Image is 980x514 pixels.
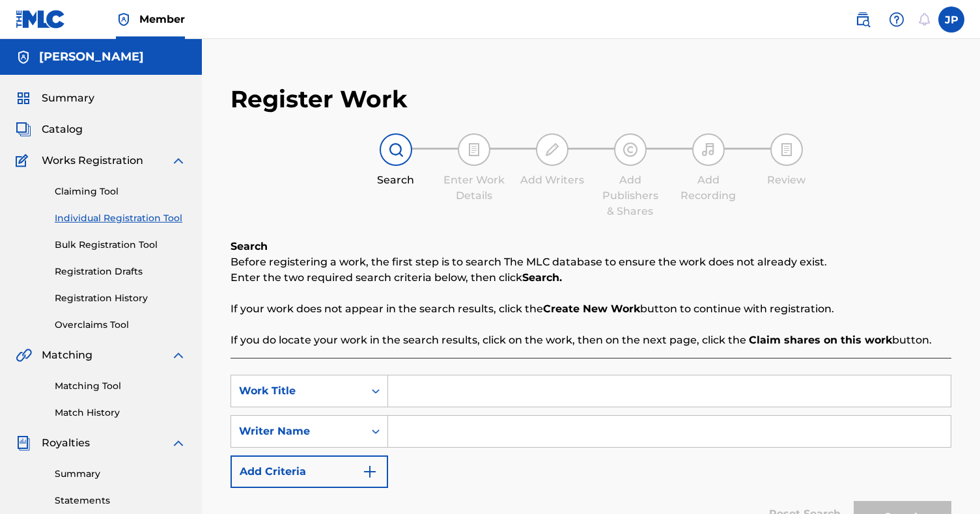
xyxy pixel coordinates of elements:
[239,424,356,439] div: Writer Name
[16,90,94,106] a: SummarySummary
[231,254,951,270] p: Before registering a work, the first step is to search The MLC database to ensure the work does n...
[55,265,186,278] a: Registration Drafts
[239,383,356,399] div: Work Title
[749,334,892,346] strong: Claim shares on this work
[16,347,32,363] img: Matching
[171,347,186,363] img: expand
[139,12,185,27] span: Member
[39,49,144,64] h5: Joanet Plasencia
[16,122,31,137] img: Catalog
[917,13,931,26] div: Notifications
[55,238,186,252] a: Bulk Registration Tool
[231,240,268,252] b: Search
[16,435,31,451] img: Royalties
[55,318,186,332] a: Overclaims Tool
[55,185,186,198] a: Claiming Tool
[55,379,186,393] a: Matching Tool
[55,494,186,507] a: Statements
[231,270,951,286] p: Enter the two required search criteria below, then click
[779,142,794,157] img: step indicator icon for Review
[55,467,186,481] a: Summary
[171,153,186,169] img: expand
[171,435,186,451] img: expand
[42,90,94,106] span: Summary
[42,153,143,169] span: Works Registration
[544,142,560,157] img: step indicator icon for Add Writers
[231,301,951,317] p: If your work does not appear in the search results, click the button to continue with registration.
[623,142,638,157] img: step indicator icon for Add Publishers & Shares
[388,142,404,157] img: step indicator icon for Search
[231,332,951,348] p: If you do locate your work in the search results, click on the work, then on the next page, click...
[522,271,562,284] strong: Search.
[55,406,186,420] a: Match History
[884,7,910,33] div: Help
[16,122,83,137] a: CatalogCatalog
[938,7,964,33] div: User Menu
[676,172,741,204] div: Add Recording
[231,455,388,488] button: Add Criteria
[543,303,640,315] strong: Create New Work
[55,211,186,225] a: Individual Registration Tool
[16,90,31,106] img: Summary
[16,153,33,169] img: Works Registration
[701,142,716,157] img: step indicator icon for Add Recording
[855,12,871,27] img: search
[889,12,904,27] img: help
[466,142,482,157] img: step indicator icon for Enter Work Details
[42,347,92,363] span: Matching
[363,172,428,188] div: Search
[598,172,663,219] div: Add Publishers & Shares
[42,435,90,451] span: Royalties
[362,464,378,480] img: 9d2ae6d4665cec9f34b9.svg
[42,122,83,137] span: Catalog
[16,49,31,65] img: Accounts
[754,172,819,188] div: Review
[520,172,585,188] div: Add Writers
[850,7,876,33] a: Public Search
[55,291,186,305] a: Registration History
[116,12,132,27] img: Top Rightsholder
[16,10,66,29] img: MLC Logo
[441,172,507,204] div: Enter Work Details
[231,85,408,114] h2: Register Work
